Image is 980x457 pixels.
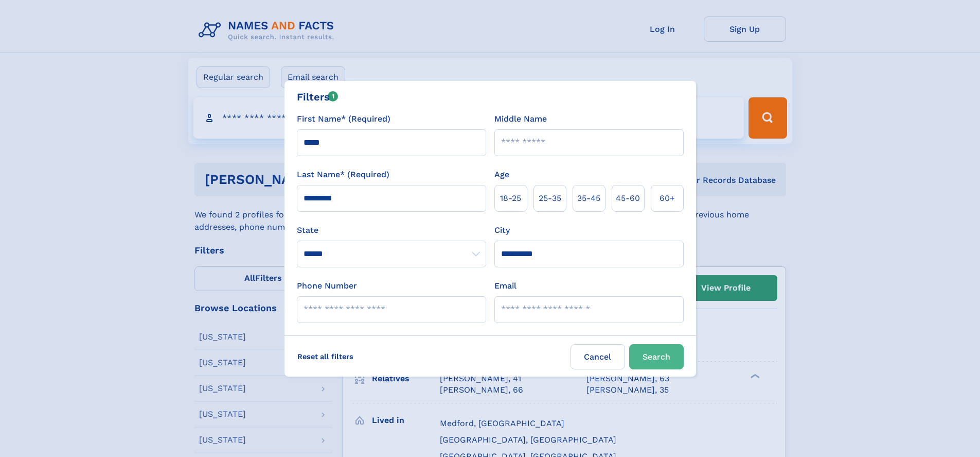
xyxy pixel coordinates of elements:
button: Search [629,344,684,369]
div: Filters [297,89,338,105]
span: 18‑25 [500,192,521,205]
span: 25‑35 [539,192,561,205]
span: 35‑45 [577,192,600,205]
label: Age [494,168,509,181]
label: First Name* (Required) [297,113,390,125]
label: Reset all filters [291,344,360,369]
span: 45‑60 [616,192,640,205]
label: Middle Name [494,113,547,125]
label: Phone Number [297,280,357,292]
label: City [494,224,510,236]
label: State [297,224,486,236]
span: 60+ [660,192,675,205]
label: Email [494,280,516,292]
label: Cancel [571,344,625,369]
label: Last Name* (Required) [297,168,389,181]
